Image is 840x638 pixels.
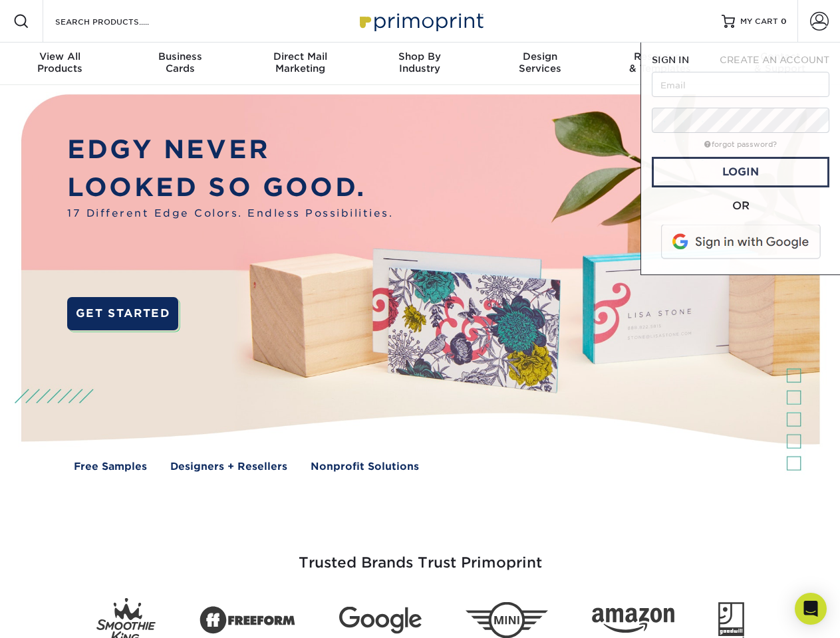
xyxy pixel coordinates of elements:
[795,593,827,625] div: Open Intercom Messenger
[31,522,809,587] h3: Trusted Brands Trust Primoprint
[600,51,720,74] div: & Templates
[592,608,674,633] img: Amazon
[480,51,600,62] span: Design
[3,597,113,633] iframe: Google Customer Reviews
[652,198,829,214] div: OR
[240,51,360,74] div: Marketing
[480,51,600,74] div: Services
[354,7,487,35] img: Primoprint
[339,607,422,634] img: Google
[740,16,778,27] span: MY CART
[67,169,393,207] p: LOOKED SO GOOD.
[170,459,287,475] a: Designers + Resellers
[120,51,239,74] div: Cards
[120,43,239,85] a: BusinessCards
[600,51,720,62] span: Resources
[360,51,480,74] div: Industry
[360,51,480,62] span: Shop By
[652,72,829,97] input: Email
[704,140,777,149] a: forgot password?
[240,51,360,62] span: Direct Mail
[781,17,787,26] span: 0
[718,602,744,638] img: Goodwill
[67,206,393,221] span: 17 Different Edge Colors. Endless Possibilities.
[67,131,393,169] p: EDGY NEVER
[480,43,600,85] a: DesignServices
[54,13,184,29] input: SEARCH PRODUCTS.....
[360,43,480,85] a: Shop ByIndustry
[120,51,239,62] span: Business
[67,297,178,330] a: GET STARTED
[652,54,689,65] span: SIGN IN
[311,459,419,475] a: Nonprofit Solutions
[600,43,720,85] a: Resources& Templates
[74,459,147,475] a: Free Samples
[652,157,829,187] a: Login
[720,54,829,65] span: CREATE AN ACCOUNT
[240,43,360,85] a: Direct MailMarketing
